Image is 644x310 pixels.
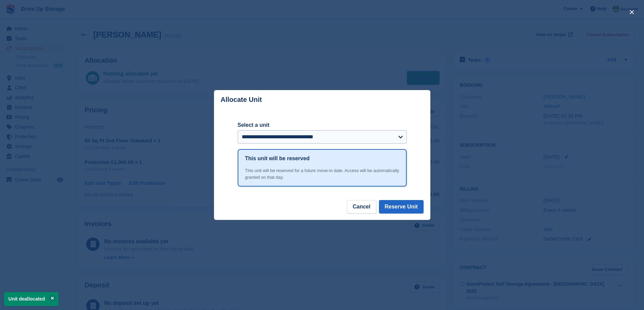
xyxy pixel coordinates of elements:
h1: This unit will be reserved [245,154,310,163]
label: Select a unit [238,121,407,129]
div: This unit will be reserved for a future move-in date. Access will be automatically granted on tha... [245,167,399,180]
button: Reserve Unit [379,200,424,214]
button: close [626,7,637,18]
p: Allocate Unit [221,96,262,104]
p: Unit deallocated [4,292,58,306]
button: Cancel [347,200,376,214]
